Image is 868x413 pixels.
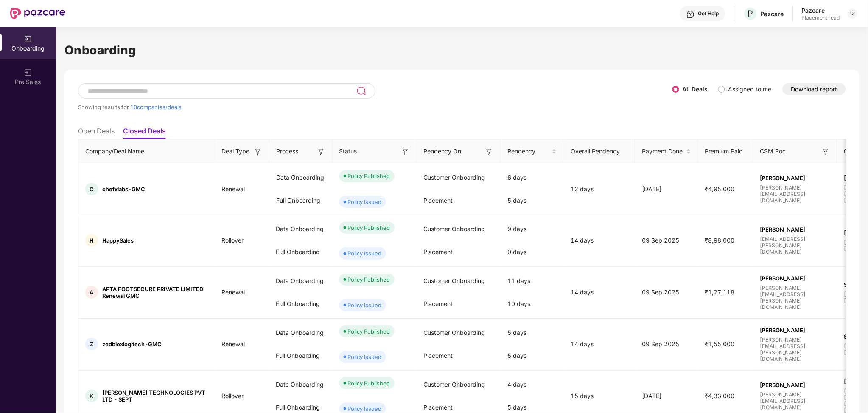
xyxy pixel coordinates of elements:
[760,285,831,310] span: [PERSON_NAME][EMAIL_ADDRESS][PERSON_NAME][DOMAIN_NAME]
[424,174,485,181] span: Customer Onboarding
[507,147,550,156] span: Pendency
[85,286,98,299] div: A
[760,175,831,181] span: [PERSON_NAME]
[424,300,453,307] span: Placement
[348,275,390,284] div: Policy Published
[215,237,250,244] span: Rollover
[760,226,831,233] span: [PERSON_NAME]
[10,8,65,19] img: New Pazcare Logo
[748,8,753,19] span: P
[348,223,390,232] div: Policy Published
[269,240,333,263] div: Full Onboarding
[635,288,698,297] div: 09 Sep 2025
[683,85,708,93] label: All Deals
[348,379,390,388] div: Policy Published
[501,240,564,263] div: 0 days
[501,292,564,315] div: 10 days
[254,147,262,156] img: svg+xml;base64,PHN2ZyB3aWR0aD0iMTYiIGhlaWdodD0iMTYiIHZpZXdCb3g9IjAgMCAxNiAxNiIgZmlsbD0ibm9uZSIgeG...
[760,391,831,410] span: [PERSON_NAME][EMAIL_ADDRESS][DOMAIN_NAME]
[221,147,249,156] span: Deal Type
[501,373,564,396] div: 4 days
[24,35,32,43] img: svg+xml;base64,PHN2ZyB3aWR0aD0iMjAiIGhlaWdodD0iMjAiIHZpZXdCb3g9IjAgMCAyMCAyMCIgZmlsbD0ibm9uZSIgeG...
[501,321,564,344] div: 5 days
[269,218,333,240] div: Data Onboarding
[424,248,453,255] span: Placement
[760,327,831,334] span: [PERSON_NAME]
[424,147,462,156] span: Pendency On
[635,339,698,349] div: 09 Sep 2025
[642,147,685,156] span: Payment Done
[85,234,98,247] div: H
[501,140,564,163] th: Pendency
[424,404,453,411] span: Placement
[485,147,493,156] img: svg+xml;base64,PHN2ZyB3aWR0aD0iMTYiIGhlaWdodD0iMTYiIHZpZXdCb3g9IjAgMCAxNiAxNiIgZmlsbD0ibm9uZSIgeG...
[564,236,635,245] div: 14 days
[401,147,410,156] img: svg+xml;base64,PHN2ZyB3aWR0aD0iMTYiIGhlaWdodD0iMTYiIHZpZXdCb3g9IjAgMCAxNiAxNiIgZmlsbD0ibm9uZSIgeG...
[424,352,453,359] span: Placement
[822,147,830,156] img: svg+xml;base64,PHN2ZyB3aWR0aD0iMTYiIGhlaWdodD0iMTYiIHZpZXdCb3g9IjAgMCAxNiAxNiIgZmlsbD0ibm9uZSIgeG...
[564,339,635,349] div: 14 days
[635,391,698,401] div: [DATE]
[85,183,98,195] div: C
[123,127,166,139] li: Closed Deals
[698,10,719,17] div: Get Help
[698,392,742,399] span: ₹4,33,000
[760,147,786,156] span: CSM Poc
[215,289,252,296] span: Renewal
[269,344,333,367] div: Full Onboarding
[564,391,635,401] div: 15 days
[348,353,382,361] div: Policy Issued
[78,140,215,163] th: Company/Deal Name
[85,338,98,351] div: Z
[698,237,742,244] span: ₹8,98,000
[424,225,485,232] span: Customer Onboarding
[424,381,485,388] span: Customer Onboarding
[130,104,182,110] span: 10 companies/deals
[564,288,635,297] div: 14 days
[269,189,333,212] div: Full Onboarding
[760,382,831,388] span: [PERSON_NAME]
[339,147,357,156] span: Status
[102,341,162,348] span: zedbloxlogitech-GMC
[64,41,860,59] h1: Onboarding
[698,340,742,348] span: ₹1,55,000
[215,185,252,192] span: Renewal
[501,166,564,189] div: 6 days
[783,83,846,95] button: Download report
[802,6,840,14] div: Pazcare
[269,166,333,189] div: Data Onboarding
[564,140,635,163] th: Overall Pendency
[698,140,753,163] th: Premium Paid
[424,329,485,336] span: Customer Onboarding
[269,321,333,344] div: Data Onboarding
[728,85,772,93] label: Assigned to me
[276,147,298,156] span: Process
[760,184,831,204] span: [PERSON_NAME][EMAIL_ADDRESS][DOMAIN_NAME]
[802,14,840,21] div: Placement_lead
[348,249,382,257] div: Policy Issued
[501,269,564,292] div: 11 days
[564,184,635,194] div: 12 days
[686,10,695,19] img: svg+xml;base64,PHN2ZyBpZD0iSGVscC0zMngzMiIgeG1sbnM9Imh0dHA6Ly93d3cudzMub3JnLzIwMDAvc3ZnIiB3aWR0aD...
[102,389,208,403] span: [PERSON_NAME] TECHNOLOGIES PVT LTD - SEPT
[317,147,325,156] img: svg+xml;base64,PHN2ZyB3aWR0aD0iMTYiIGhlaWdodD0iMTYiIHZpZXdCb3g9IjAgMCAxNiAxNiIgZmlsbD0ibm9uZSIgeG...
[760,275,831,282] span: [PERSON_NAME]
[424,277,485,284] span: Customer Onboarding
[849,10,856,17] img: svg+xml;base64,PHN2ZyBpZD0iRHJvcGRvd24tMzJ4MzIiIHhtbG5zPSJodHRwOi8vd3d3LnczLm9yZy8yMDAwL3N2ZyIgd2...
[760,236,831,255] span: [EMAIL_ADDRESS][PERSON_NAME][DOMAIN_NAME]
[269,292,333,315] div: Full Onboarding
[269,373,333,396] div: Data Onboarding
[348,301,382,309] div: Policy Issued
[501,189,564,212] div: 5 days
[215,340,252,348] span: Renewal
[698,289,742,296] span: ₹1,27,118
[269,269,333,292] div: Data Onboarding
[356,86,366,96] img: svg+xml;base64,PHN2ZyB3aWR0aD0iMjQiIGhlaWdodD0iMjUiIHZpZXdCb3g9IjAgMCAyNCAyNSIgZmlsbD0ibm9uZSIgeG...
[24,68,32,77] img: svg+xml;base64,PHN2ZyB3aWR0aD0iMjAiIGhlaWdodD0iMjAiIHZpZXdCb3g9IjAgMCAyMCAyMCIgZmlsbD0ibm9uZSIgeG...
[102,186,145,192] span: chefxlabs-GMC
[635,184,698,194] div: [DATE]
[501,344,564,367] div: 5 days
[635,236,698,245] div: 09 Sep 2025
[85,390,98,402] div: K
[761,10,784,18] div: Pazcare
